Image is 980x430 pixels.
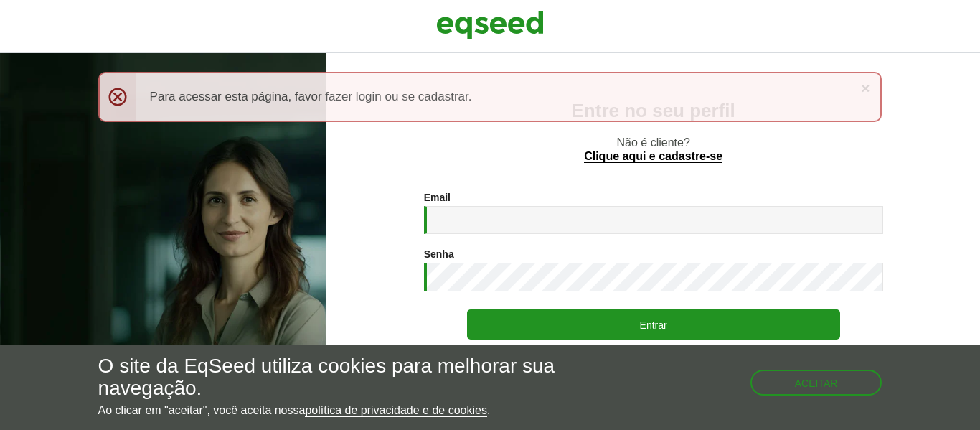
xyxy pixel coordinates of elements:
[467,309,840,340] button: Entrar
[305,405,487,417] a: política de privacidade e de cookies
[584,151,722,163] a: Clique aqui e cadastre-se
[750,370,882,396] button: Aceitar
[436,7,544,43] img: EqSeed Logo
[98,355,569,400] h5: O site da EqSeed utiliza cookies para melhorar sua navegação.
[98,72,882,122] div: Para acessar esta página, favor fazer login ou se cadastrar.
[355,136,951,163] p: Não é cliente?
[98,403,569,417] p: Ao clicar em "aceitar", você aceita nossa .
[424,249,454,259] label: Senha
[424,192,451,202] label: Email
[861,80,870,95] a: ×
